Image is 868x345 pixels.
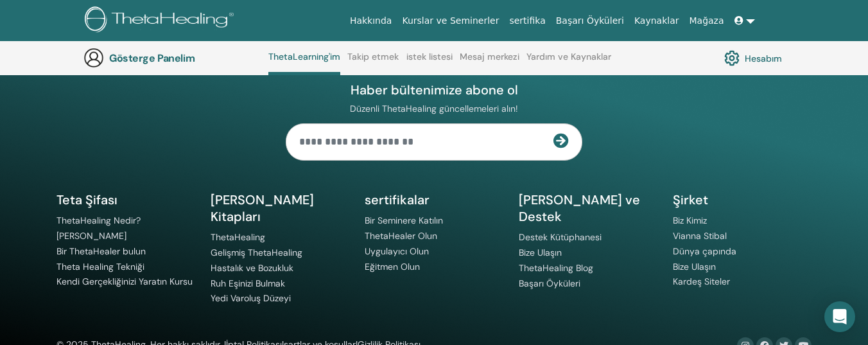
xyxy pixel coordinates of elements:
a: Eğitmen Olun [365,261,420,272]
font: Teta Şifası [56,191,117,208]
div: Intercom Messenger'ı açın [824,301,855,332]
font: [PERSON_NAME] Kitapları [211,191,314,225]
a: Kurslar ve Seminerler [397,9,504,33]
font: Kaynaklar [634,15,679,26]
a: Hesabım [724,47,782,69]
a: Biz Kimiz [673,215,707,226]
img: generic-user-icon.jpg [83,48,104,68]
font: Yardım ve Kaynaklar [526,51,611,62]
a: Theta Healing Tekniği [56,261,144,272]
font: sertifikalar [365,191,430,208]
a: Ruh Eşinizi Bulmak [211,278,285,289]
a: Dünya çapında [673,245,736,257]
a: Gelişmiş ThetaHealing [211,247,302,258]
font: [PERSON_NAME] ve Destek [519,191,640,225]
font: Haber bültenimize abone ol [351,82,518,98]
img: logo.png [85,6,238,35]
a: Kendi Gerçekliğinizi Yaratın Kursu [56,276,193,287]
a: ThetaHealing Blog [519,262,593,274]
a: Bize Ulaşın [673,261,716,272]
a: ThetaHealer Olun [365,230,437,242]
font: Takip etmek [347,51,399,62]
a: Bize Ulaşın [519,247,562,258]
font: Hakkında [350,15,392,26]
a: ThetaHealing [211,231,265,243]
a: Destek Kütüphanesi [519,231,602,243]
a: Uygulayıcı Olun [365,245,429,257]
a: Kaynaklar [629,9,684,33]
a: Mağaza [684,9,729,33]
font: Şirket [673,191,708,208]
a: Yardım ve Kaynaklar [526,51,611,72]
font: Başarı Öyküleri [556,15,624,26]
img: cog.svg [724,47,740,69]
font: Düzenli ThetaHealing güncellemeleri alın! [350,103,518,114]
a: ThetaLearning'im [268,51,340,75]
a: Mesaj merkezi [460,51,519,72]
font: istek listesi [406,51,453,62]
a: Takip etmek [347,51,399,72]
a: Vianna Stibal [673,230,727,242]
a: [PERSON_NAME] [56,230,126,242]
a: Hakkında [345,9,397,33]
font: Mağaza [689,15,724,26]
a: sertifika [504,9,550,33]
a: Bir Seminere Katılın [365,215,443,226]
a: istek listesi [406,51,453,72]
a: Başarı Öyküleri [551,9,629,33]
a: Bir ThetaHealer bulun [56,245,146,257]
a: Kardeş Siteler [673,276,730,287]
font: Kurslar ve Seminerler [402,15,499,26]
font: ThetaLearning'im [268,51,340,62]
font: Gösterge Panelim [109,51,195,65]
a: Hastalık ve Bozukluk [211,262,293,274]
a: ThetaHealing Nedir? [56,215,141,226]
font: Mesaj merkezi [460,51,519,62]
a: Başarı Öyküleri [519,278,580,289]
font: Hesabım [745,53,782,64]
font: sertifika [509,15,545,26]
a: Yedi Varoluş Düzeyi [211,292,291,304]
